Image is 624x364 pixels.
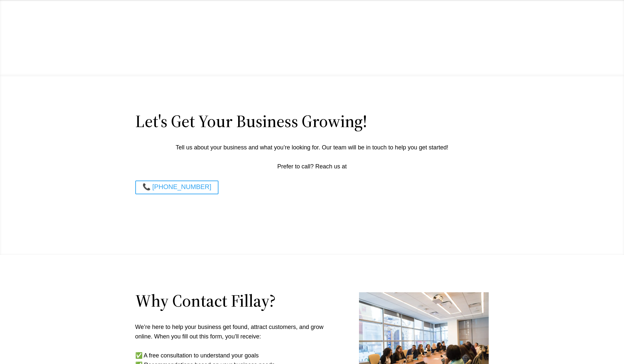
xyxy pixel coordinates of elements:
p: Prefer to call? Reach us at [135,162,489,171]
h2: Why Contact Fillay? [135,292,340,313]
span: ✅ A free consultation to understand your goals [135,352,259,359]
h2: Let's Get Your Business Growing! [135,113,489,133]
span: We’re here to help your business get found, attract customers, and grow online. When you fill out... [135,324,324,340]
span: Tell us about your business and what you’re looking for. Our team will be in touch to help you ge... [176,144,448,151]
a: 📞 [PHONE_NUMBER] [135,181,219,194]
